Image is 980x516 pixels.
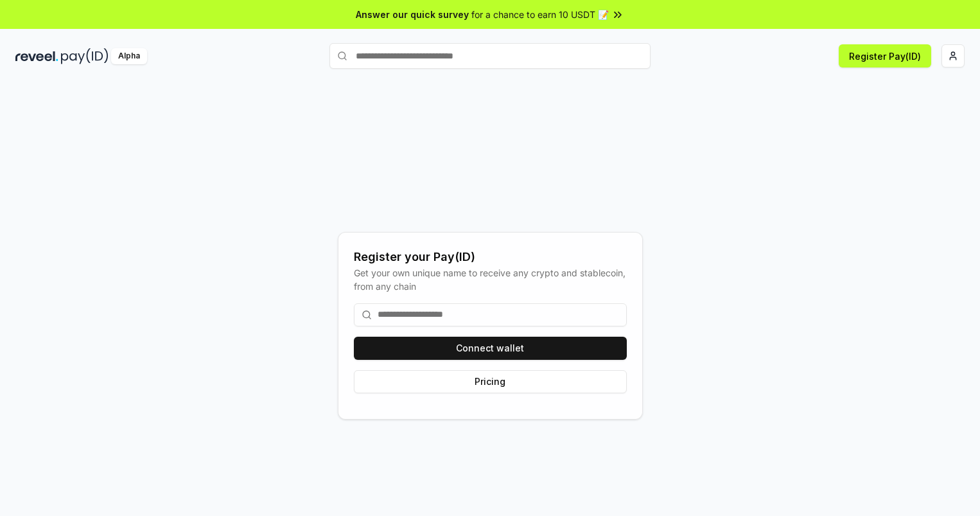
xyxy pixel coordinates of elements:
img: reveel_dark [15,48,58,64]
div: Register your Pay(ID) [354,248,627,266]
button: Register Pay(ID) [839,44,931,67]
button: Pricing [354,370,627,393]
span: Answer our quick survey [356,8,469,21]
div: Get your own unique name to receive any crypto and stablecoin, from any chain [354,266,627,293]
div: Alpha [111,48,147,64]
button: Connect wallet [354,337,627,360]
span: for a chance to earn 10 USDT 📝 [471,8,609,21]
img: pay_id [61,48,109,64]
